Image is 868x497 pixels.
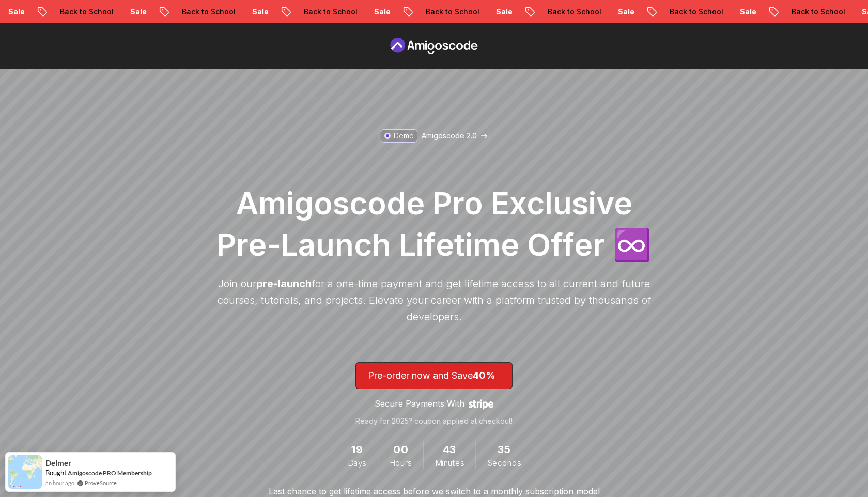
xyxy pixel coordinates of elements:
[85,478,117,487] a: ProveSource
[50,7,120,17] p: Back to School
[782,7,852,17] p: Back to School
[660,7,730,17] p: Back to School
[497,442,510,458] span: 35 Seconds
[416,7,486,17] p: Back to School
[443,442,456,458] span: 43 Minutes
[390,457,412,469] span: Hours
[294,7,364,17] p: Back to School
[473,370,495,381] span: 40%
[347,457,366,469] span: Days
[393,442,408,458] span: 0 Hours
[368,368,500,383] p: Pre-order now and Save
[375,397,464,410] p: Secure Payments With
[355,416,513,426] p: Ready for 2025? coupon applied at checkout!
[364,7,397,17] p: Sale
[256,277,312,290] span: pre-launch
[242,7,275,17] p: Sale
[730,7,763,17] p: Sale
[68,469,152,477] a: Amigoscode PRO Membership
[487,457,521,469] span: Seconds
[538,7,608,17] p: Back to School
[120,7,153,17] p: Sale
[422,131,477,141] p: Amigoscode 2.0
[378,127,490,145] a: DemoAmigoscode 2.0
[394,131,414,141] p: Demo
[8,455,42,489] img: provesource social proof notification image
[45,459,71,468] span: Delmer
[435,457,464,469] span: Minutes
[45,469,67,477] span: Bought
[212,275,656,325] p: Join our for a one-time payment and get lifetime access to all current and future courses, tutori...
[388,38,481,54] a: Pre Order page
[608,7,641,17] p: Sale
[172,7,242,17] p: Back to School
[486,7,519,17] p: Sale
[212,182,656,265] h1: Amigoscode Pro Exclusive Pre-Launch Lifetime Offer ♾️
[355,362,513,426] a: lifetime-access
[45,478,74,487] span: an hour ago
[351,442,362,458] span: 19 Days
